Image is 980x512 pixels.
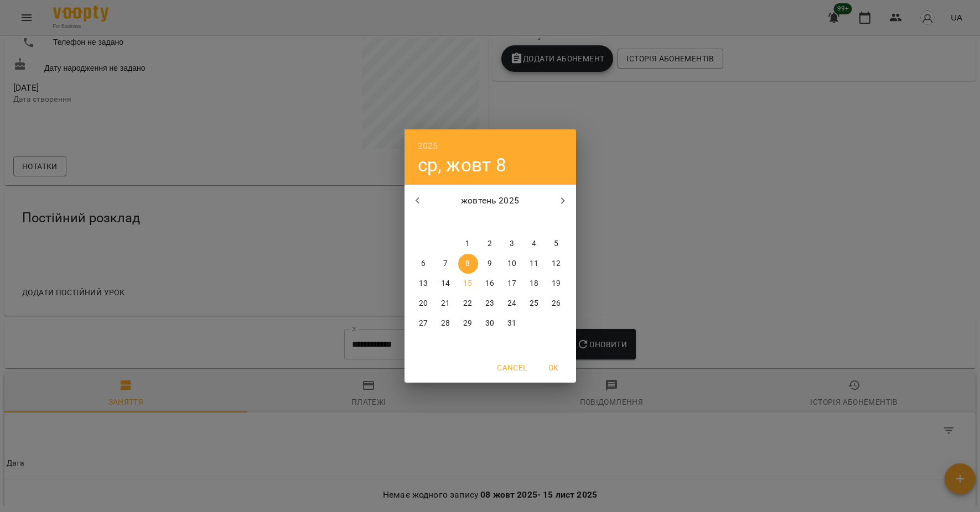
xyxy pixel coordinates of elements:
[418,138,438,154] button: 2025
[547,274,567,294] button: 19
[552,298,561,309] p: 26
[414,294,434,314] button: 20
[502,314,522,333] button: 31
[507,298,516,309] p: 24
[480,234,500,254] button: 2
[480,254,500,274] button: 9
[492,358,531,378] button: Cancel
[485,278,494,289] p: 16
[458,294,478,314] button: 22
[530,258,538,269] p: 11
[418,154,506,176] button: ср, жовт 8
[552,258,561,269] p: 12
[441,278,450,289] p: 14
[485,298,494,309] p: 23
[507,258,516,269] p: 10
[547,254,567,274] button: 12
[463,278,472,289] p: 15
[436,254,456,274] button: 7
[414,314,434,333] button: 27
[485,318,494,329] p: 30
[421,258,426,269] p: 6
[419,298,428,309] p: 20
[525,217,545,228] span: сб
[441,298,450,309] p: 21
[480,217,500,228] span: чт
[502,217,522,228] span: пт
[436,314,456,333] button: 28
[547,234,567,254] button: 5
[465,238,470,249] p: 1
[530,298,538,309] p: 25
[541,361,567,374] span: OK
[480,294,500,314] button: 23
[488,238,492,249] p: 2
[414,217,434,228] span: пн
[552,278,561,289] p: 19
[436,217,456,228] span: вт
[502,234,522,254] button: 3
[436,294,456,314] button: 21
[530,278,538,289] p: 18
[554,238,558,249] p: 5
[488,258,492,269] p: 9
[525,254,545,274] button: 11
[510,238,514,249] p: 3
[458,314,478,333] button: 29
[458,217,478,228] span: ср
[547,294,567,314] button: 26
[480,314,500,333] button: 30
[431,194,549,207] p: жовтень 2025
[443,258,448,269] p: 7
[547,217,567,228] span: нд
[414,254,434,274] button: 6
[419,278,428,289] p: 13
[507,318,516,329] p: 31
[502,294,522,314] button: 24
[458,274,478,294] button: 15
[497,361,527,374] span: Cancel
[419,318,428,329] p: 27
[525,274,545,294] button: 18
[525,294,545,314] button: 25
[463,298,472,309] p: 22
[507,278,516,289] p: 17
[525,234,545,254] button: 4
[465,258,470,269] p: 8
[441,318,450,329] p: 28
[532,238,536,249] p: 4
[463,318,472,329] p: 29
[458,254,478,274] button: 8
[536,358,572,378] button: OK
[502,254,522,274] button: 10
[436,274,456,294] button: 14
[458,234,478,254] button: 1
[480,274,500,294] button: 16
[414,274,434,294] button: 13
[502,274,522,294] button: 17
